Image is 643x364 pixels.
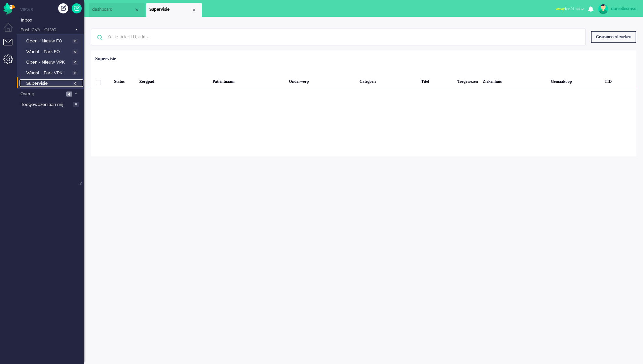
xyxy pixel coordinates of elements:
div: Categorie [357,74,419,87]
button: awayfor 01:44 [552,4,588,14]
a: Omnidesk [3,4,15,9]
div: Status [112,74,137,87]
li: Tickets menu [3,39,18,54]
a: Quick Ticket [72,3,82,13]
span: Overig [20,91,64,97]
div: Toegewezen [455,74,480,87]
span: Wacht - Park VPK [26,70,71,76]
span: 0 [72,71,78,76]
div: daniellesmsc [611,5,636,12]
li: Admin menu [3,54,18,70]
span: 4 [66,92,72,97]
span: Supervisie [26,80,71,87]
div: TID [602,74,636,87]
span: for 01:44 [556,6,580,11]
span: Toegewezen aan mij [21,102,71,108]
span: Supervisie [149,7,191,12]
a: daniellesmsc [597,4,636,14]
a: Open - Nieuw FO 0 [20,37,83,44]
span: 0 [72,39,78,44]
span: dashboard [92,7,134,12]
span: Open - Nieuw FO [26,38,71,44]
li: Views [20,7,84,12]
div: Onderwerp [287,74,357,87]
div: Supervisie [95,56,116,62]
div: Titel [419,74,455,87]
span: 0 [73,102,79,107]
a: Toegewezen aan mij 0 [20,101,84,108]
img: flow_omnibird.svg [3,3,15,14]
div: Close tab [134,7,140,12]
span: 0 [72,49,78,54]
li: awayfor 01:44 [552,2,588,17]
div: Zorgpad [137,74,193,87]
div: Ziekenhuis [480,74,548,87]
a: Wacht - Park FO 0 [20,48,83,55]
div: Gemaakt op [549,74,602,87]
div: Geavanceerd zoeken [591,31,636,43]
div: Creëer ticket [58,3,68,13]
span: Post-CVA - OLVG [20,27,72,33]
li: Dashboard [89,3,145,17]
img: ic-search-icon.svg [91,29,109,46]
span: Open - Nieuw VPK [26,59,71,66]
div: Patiëntnaam [210,74,287,87]
a: Inbox [20,16,84,24]
li: Dashboard menu [3,23,18,38]
a: Open - Nieuw VPK 0 [20,58,83,66]
a: Supervisie 0 [20,79,83,87]
a: Wacht - Park VPK 0 [20,69,83,76]
span: Inbox [21,17,84,24]
span: 0 [72,60,78,65]
img: avatar [598,4,608,14]
span: 0 [72,81,78,86]
div: Close tab [191,7,197,12]
span: away [556,6,565,11]
li: View [146,3,202,17]
span: Wacht - Park FO [26,49,71,55]
input: Zoek: ticket ID, adres [102,29,576,45]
